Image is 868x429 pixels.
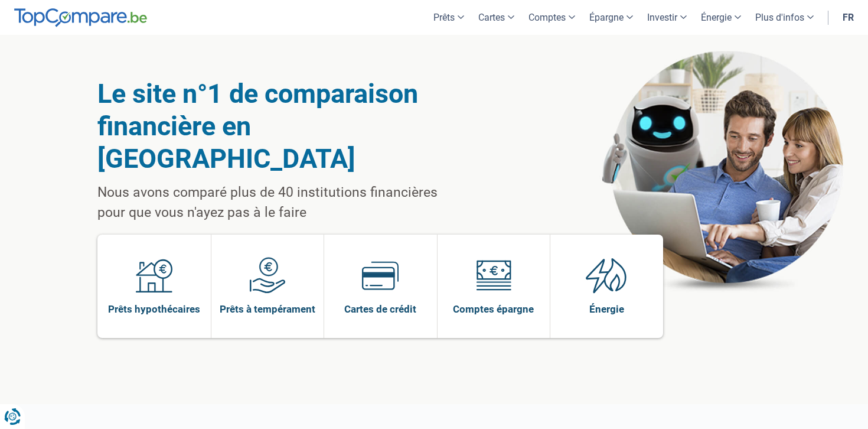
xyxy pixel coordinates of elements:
[97,77,468,175] h1: Le site n°1 de comparaison financière en [GEOGRAPHIC_DATA]
[589,303,624,316] span: Énergie
[475,257,512,294] img: Comptes épargne
[344,303,416,316] span: Cartes de crédit
[362,257,399,294] img: Cartes de crédit
[136,257,172,294] img: Prêts hypothécaires
[108,303,200,316] span: Prêts hypothécaires
[97,183,468,223] p: Nous avons comparé plus de 40 institutions financières pour que vous n'ayez pas à le faire
[97,235,211,338] a: Prêts hypothécaires Prêts hypothécaires
[249,257,286,294] img: Prêts à tempérament
[586,257,627,294] img: Énergie
[550,235,663,338] a: Énergie Énergie
[14,8,147,27] img: TopCompare
[438,235,550,338] a: Comptes épargne Comptes épargne
[324,235,437,338] a: Cartes de crédit Cartes de crédit
[211,235,324,338] a: Prêts à tempérament Prêts à tempérament
[453,303,534,316] span: Comptes épargne
[220,303,315,316] span: Prêts à tempérament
